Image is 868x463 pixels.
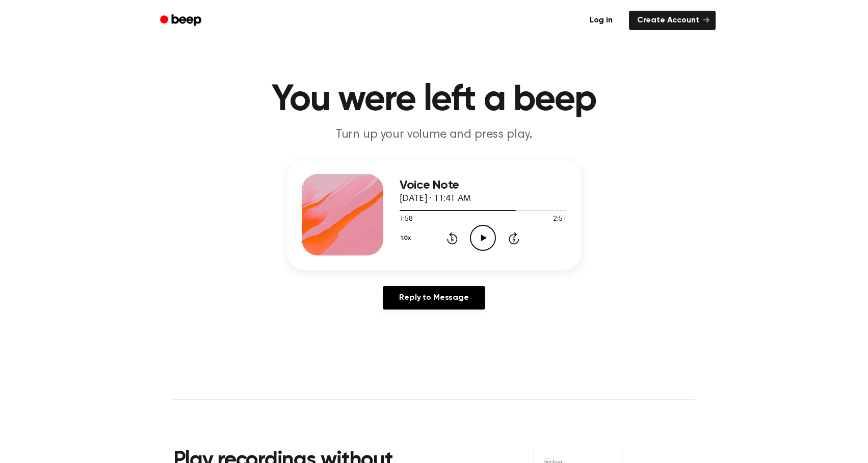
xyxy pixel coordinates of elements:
h3: Voice Note [400,178,567,192]
a: Log in [580,9,623,32]
span: 1:58 [400,214,413,225]
span: 2:51 [553,214,566,225]
a: Reply to Message [383,286,485,310]
a: Create Account [629,11,716,30]
h1: You were left a beep [173,82,695,118]
span: [DATE] · 11:41 AM [400,194,471,203]
p: Turn up your volume and press play. [239,126,630,143]
button: 1.0x [400,229,415,247]
a: Beep [153,11,211,31]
